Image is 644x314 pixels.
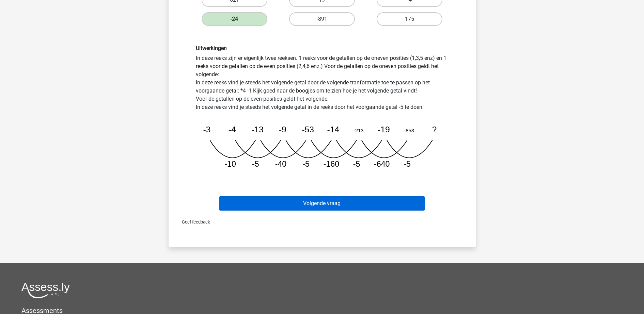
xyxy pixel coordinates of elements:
[353,160,360,168] tspan: -5
[202,12,267,26] label: -24
[279,125,286,134] tspan: -9
[323,160,339,168] tspan: -160
[302,125,314,134] tspan: -53
[404,160,411,168] tspan: -5
[196,45,449,51] h6: Uitwerkingen
[203,125,210,134] tspan: -3
[377,12,442,26] label: 175
[377,125,390,134] tspan: -19
[176,219,210,225] span: Geef feedback
[228,125,236,134] tspan: -4
[327,125,339,134] tspan: -14
[275,160,286,168] tspan: -40
[432,125,437,134] tspan: ?
[251,125,263,134] tspan: -13
[21,282,70,298] img: Assessly logo
[289,12,355,26] label: -891
[302,160,310,168] tspan: -5
[219,196,425,211] button: Volgende vraag
[252,160,259,168] tspan: -5
[374,160,390,168] tspan: -640
[224,160,236,168] tspan: -10
[404,128,414,133] tspan: -853
[353,128,363,133] tspan: -213
[191,45,454,175] div: In deze reeks zijn er eigenlijk twee reeksen. 1 reeks voor de getallen op de oneven posities (1,3...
